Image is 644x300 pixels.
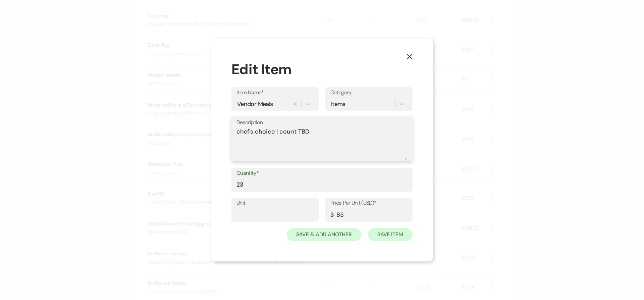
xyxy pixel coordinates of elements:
[237,99,273,108] div: Vendor Meals
[330,198,408,208] label: Price Per Unit (USD)*
[287,228,361,241] button: Save & Add Another
[236,168,408,178] label: Quantity*
[368,228,413,241] button: Save Item
[330,88,408,98] label: Category
[236,198,314,208] label: Unit
[231,59,413,80] div: Edit Item
[331,99,345,108] div: Items
[236,88,314,98] label: Item Name*
[236,118,408,128] label: Description
[330,210,333,219] div: $
[236,127,408,161] textarea: chef's choice | count TBD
